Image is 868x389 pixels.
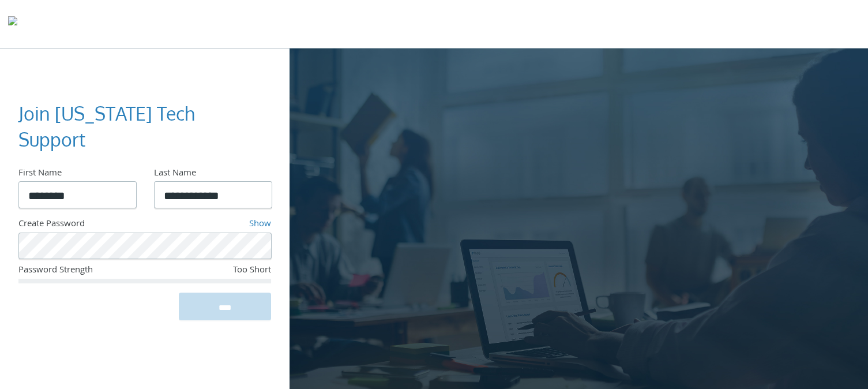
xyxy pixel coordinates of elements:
div: Password Strength [18,264,187,279]
div: Create Password [18,218,178,233]
div: Last Name [154,167,271,182]
h3: Join [US_STATE] Tech Support [18,101,262,153]
div: Too Short [187,264,271,279]
div: First Name [18,167,136,182]
a: Show [249,217,271,232]
img: todyl-logo-dark.svg [8,12,17,35]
